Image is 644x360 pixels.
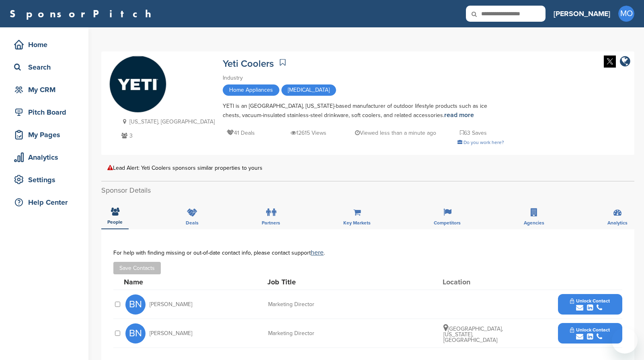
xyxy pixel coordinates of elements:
[620,56,630,69] a: company link
[12,173,80,187] div: Settings
[267,278,388,286] div: Job Title
[119,131,215,141] p: 3
[150,302,192,307] span: [PERSON_NAME]
[125,294,146,315] span: BN
[560,321,619,346] button: Unlock Contact
[10,8,156,19] a: SponsorPitch
[460,128,487,138] p: 63 Saves
[604,56,616,68] img: Twitter white
[12,37,80,52] div: Home
[457,140,504,145] a: Do you work here?
[8,58,80,76] a: Search
[8,148,80,167] a: Analytics
[355,128,436,138] p: Viewed less than a minute ago
[554,8,610,19] h3: [PERSON_NAME]
[12,128,80,142] div: My Pages
[8,35,80,54] a: Home
[443,278,503,286] div: Location
[560,292,619,317] button: Unlock Contact
[434,220,461,225] span: Competitors
[124,278,212,286] div: Name
[524,220,544,225] span: Agencies
[12,195,80,210] div: Help Center
[8,80,80,99] a: My CRM
[443,325,503,344] span: [GEOGRAPHIC_DATA], [US_STATE], [GEOGRAPHIC_DATA]
[12,60,80,74] div: Search
[223,74,504,82] div: Industry
[8,125,80,144] a: My Pages
[311,249,324,257] a: here
[113,249,622,256] div: For help with finding missing or out-of-date contact info, please contact support .
[119,117,215,127] p: [US_STATE], [GEOGRAPHIC_DATA]
[268,302,389,307] div: Marketing Director
[464,140,504,145] span: Do you work here?
[268,331,389,336] div: Marketing Director
[607,220,628,225] span: Analytics
[186,220,199,225] span: Deals
[618,6,634,22] span: MO
[223,102,504,120] div: YETI is an [GEOGRAPHIC_DATA], [US_STATE]-based manufacturer of outdoor lifestyle products such as...
[101,185,634,196] h2: Sponsor Details
[8,193,80,212] a: Help Center
[612,328,638,354] iframe: Button to launch messaging window
[12,150,80,165] div: Analytics
[12,82,80,97] div: My CRM
[107,220,123,224] span: People
[223,84,279,96] span: Home Appliances
[262,220,280,225] span: Partners
[570,298,610,304] span: Unlock Contact
[444,111,474,119] a: read more
[113,262,161,274] button: Save Contacts
[570,327,610,333] span: Unlock Contact
[107,165,628,171] div: Lead Alert: Yeti Coolers sponsors similar properties to yours
[343,220,371,225] span: Key Markets
[291,128,326,138] p: 12615 Views
[227,128,255,138] p: 41 Deals
[8,171,80,189] a: Settings
[110,56,166,113] img: Sponsorpitch & Yeti Coolers
[12,105,80,119] div: Pitch Board
[8,103,80,121] a: Pitch Board
[150,331,192,336] span: [PERSON_NAME]
[281,84,336,96] span: [MEDICAL_DATA]
[554,5,610,23] a: [PERSON_NAME]
[223,58,274,70] a: Yeti Coolers
[125,323,146,344] span: BN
